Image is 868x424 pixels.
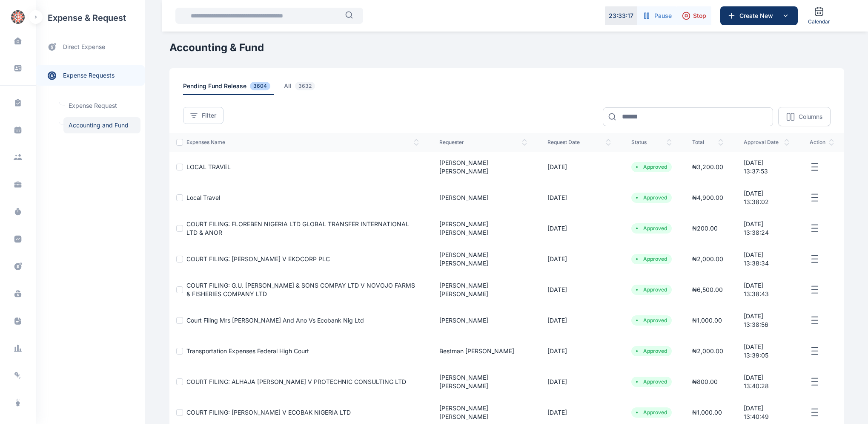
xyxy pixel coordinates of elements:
[186,317,364,324] a: Court Filing Mrs [PERSON_NAME] And Ano Vs Ecobank Nig Ltd
[635,409,668,416] li: Approved
[654,12,672,20] span: Pause
[637,6,677,25] button: Pause
[733,213,799,244] td: [DATE] 13:38:24
[429,336,537,366] td: Bestman [PERSON_NAME]
[609,12,633,20] p: 23 : 33 : 17
[733,305,799,336] td: [DATE] 13:38:56
[36,65,145,86] a: expense requests
[635,286,668,293] li: Approved
[635,378,668,385] li: Approved
[736,12,780,20] span: Create New
[537,366,621,397] td: [DATE]
[186,220,409,236] a: COURT FILING: FLOREBEN NIGERIA LTD GLOBAL TRANSFER INTERNATIONAL LTD & ANOR
[733,244,799,274] td: [DATE] 13:38:34
[429,182,537,213] td: [PERSON_NAME]
[183,82,274,95] span: pending fund release
[186,282,415,297] a: COURT FILING: G.U. [PERSON_NAME] & SONS COMPAY LTD V NOVOJO FARMS & FISHERIES COMPANY LTD
[692,347,723,355] span: ₦ 2,000.00
[635,225,668,232] li: Approved
[635,348,668,355] li: Approved
[537,152,621,182] td: [DATE]
[537,274,621,305] td: [DATE]
[63,117,140,133] a: Accounting and Fund
[537,305,621,336] td: [DATE]
[186,409,351,416] a: COURT FILING: [PERSON_NAME] V ECOBAK NIGERIA LTD
[692,194,723,201] span: ₦ 4,900.00
[808,18,830,25] span: Calendar
[250,82,270,90] span: 3604
[186,163,231,170] a: LOCAL TRAVEL
[692,409,722,416] span: ₦ 1,000.00
[284,82,329,95] a: all3632
[186,139,419,146] span: expenses Name
[733,336,799,366] td: [DATE] 13:39:05
[635,194,668,201] li: Approved
[692,139,723,146] span: total
[429,244,537,274] td: [PERSON_NAME] [PERSON_NAME]
[186,347,309,355] a: Transportation expenses Federal High Court
[202,111,216,120] span: Filter
[778,107,831,126] button: Columns
[183,107,223,124] button: Filter
[733,366,799,397] td: [DATE] 13:40:28
[429,305,537,336] td: [PERSON_NAME]
[537,213,621,244] td: [DATE]
[744,139,789,146] span: approval Date
[537,244,621,274] td: [DATE]
[631,139,672,146] span: status
[692,225,718,232] span: ₦ 200.00
[720,6,798,25] button: Create New
[429,274,537,305] td: [PERSON_NAME] [PERSON_NAME]
[547,139,611,146] span: request date
[677,6,711,25] button: Stop
[63,98,140,114] a: Expense Request
[429,213,537,244] td: [PERSON_NAME] [PERSON_NAME]
[537,182,621,213] td: [DATE]
[810,139,834,146] span: action
[36,58,145,86] div: expense requests
[186,194,220,201] a: Local Travel
[692,378,718,385] span: ₦ 800.00
[692,286,723,293] span: ₦ 6,500.00
[63,43,105,52] span: direct expense
[733,274,799,305] td: [DATE] 13:38:43
[635,317,668,324] li: Approved
[692,317,722,324] span: ₦ 1,000.00
[799,112,822,121] p: Columns
[36,36,145,58] a: direct expense
[169,41,844,55] h1: Accounting & Fund
[186,378,406,385] a: COURT FILING: ALHAJA [PERSON_NAME] V PROTECHNIC CONSULTING LTD
[186,255,330,262] a: COURT FILING: [PERSON_NAME] V EKOCORP PLC
[692,255,723,262] span: ₦ 2,000.00
[183,82,284,95] a: pending fund release3604
[733,182,799,213] td: [DATE] 13:38:02
[429,152,537,182] td: [PERSON_NAME] [PERSON_NAME]
[692,163,723,170] span: ₦ 3,200.00
[537,336,621,366] td: [DATE]
[693,12,706,20] span: Stop
[733,152,799,182] td: [DATE] 13:37:53
[635,164,668,170] li: Approved
[439,139,527,146] span: requester
[284,82,318,95] span: all
[635,256,668,262] li: Approved
[429,366,537,397] td: [PERSON_NAME] [PERSON_NAME]
[805,3,834,29] a: Calendar
[295,82,315,90] span: 3632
